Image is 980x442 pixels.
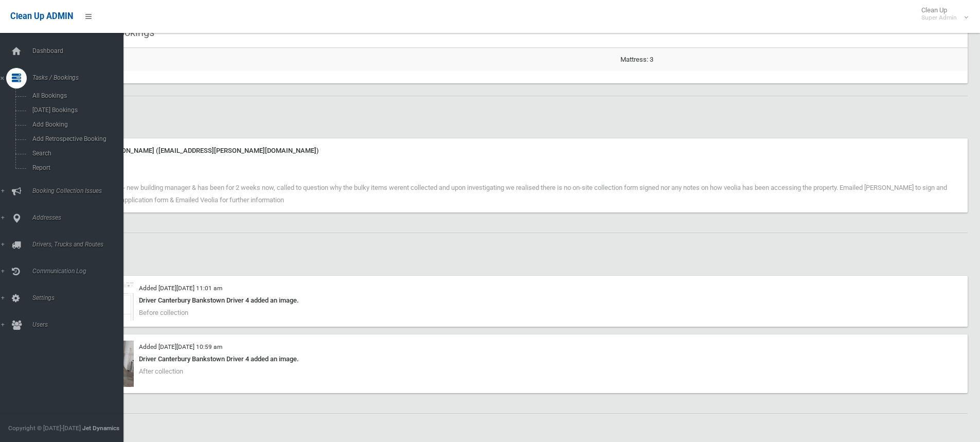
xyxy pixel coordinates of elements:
small: Super Admin [921,14,957,22]
span: Report [29,164,122,171]
div: Driver Canterbury Bankstown Driver 4 added an image. [72,294,961,307]
span: Tasks / Bookings [29,74,131,81]
div: Note from [PERSON_NAME] ([EMAIL_ADDRESS][PERSON_NAME][DOMAIN_NAME]) [72,145,961,157]
h2: History [45,426,968,439]
span: Clean Up ADMIN [10,11,73,21]
span: Search [29,150,122,157]
span: Settings [29,294,131,302]
span: Before collection [139,309,188,316]
span: Communication Log [29,268,131,275]
td: Mattress: 3 [616,48,968,71]
small: Added [DATE][DATE] 11:01 am [139,285,222,292]
strong: Jet Dynamics [82,425,119,432]
span: Booking Collection Issues [29,187,131,195]
span: Users [29,321,131,328]
span: Add Retrospective Booking [29,135,122,143]
span: Add Booking [29,121,122,128]
span: All Bookings [29,92,122,99]
span: [PERSON_NAME] - new building manager & has been for 2 weeks now, called to question why the bulky... [72,184,947,204]
span: [DATE] Bookings [29,107,122,114]
div: [DATE] 10:08 am [72,157,961,169]
span: Dashboard [29,47,131,55]
span: Drivers, Trucks and Routes [29,241,131,248]
div: Driver Canterbury Bankstown Driver 4 added an image. [72,353,961,365]
span: Addresses [29,214,131,221]
span: After collection [139,367,183,375]
h2: Images [45,245,968,259]
small: Added [DATE][DATE] 10:59 am [139,343,222,350]
span: Clean Up [916,6,967,22]
h2: Notes [45,109,968,122]
span: Copyright © [DATE]-[DATE] [8,425,81,432]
